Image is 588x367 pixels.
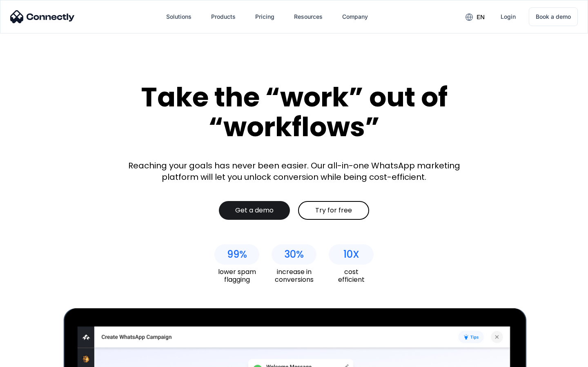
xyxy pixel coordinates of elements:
[477,11,485,23] div: en
[10,10,75,23] img: Connectly Logo
[249,7,281,27] a: Pricing
[294,11,323,22] div: Resources
[255,11,274,22] div: Pricing
[235,206,274,214] div: Get a demo
[343,249,359,260] div: 10X
[298,201,369,220] a: Try for free
[227,249,247,260] div: 99%
[272,268,316,283] div: increase in conversions
[16,353,49,364] ul: Language list
[284,249,304,260] div: 30%
[494,7,522,27] a: Login
[110,82,478,141] div: Take the “work” out of “workflows”
[342,11,368,22] div: Company
[329,268,374,283] div: cost efficient
[211,11,236,22] div: Products
[8,353,49,364] aside: Language selected: English
[122,160,465,183] div: Reaching your goals has never been easier. Our all-in-one WhatsApp marketing platform will let yo...
[214,268,259,283] div: lower spam flagging
[501,11,516,22] div: Login
[529,7,578,26] a: Book a demo
[219,201,290,220] a: Get a demo
[315,206,352,214] div: Try for free
[166,11,192,22] div: Solutions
